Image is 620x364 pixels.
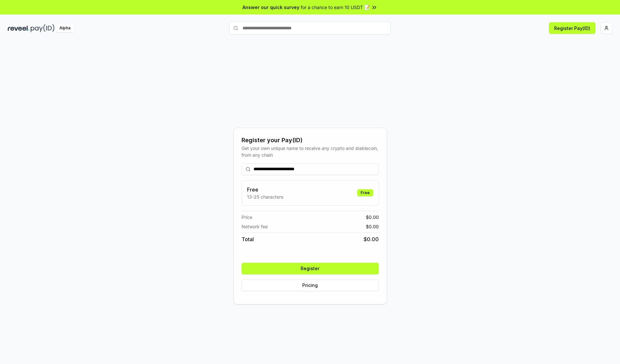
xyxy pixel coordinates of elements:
[31,24,55,32] img: pay_id
[247,186,283,193] h3: Free
[242,263,379,274] button: Register
[366,223,379,230] span: $ 0.00
[242,223,268,230] span: Network fee
[56,24,74,32] div: Alpha
[366,214,379,221] span: $ 0.00
[242,235,254,243] span: Total
[242,136,379,145] div: Register your Pay(ID)
[549,22,595,34] button: Register Pay(ID)
[242,280,379,291] button: Pricing
[243,4,299,11] span: Answer our quick survey
[247,193,283,200] p: 13-25 characters
[242,214,252,221] span: Price
[301,4,370,11] span: for a chance to earn 10 USDT 📝
[364,235,379,243] span: $ 0.00
[242,145,379,158] div: Get your own unique name to receive any crypto and stablecoin, from any chain
[357,189,373,196] div: Free
[8,24,29,32] img: reveel_dark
